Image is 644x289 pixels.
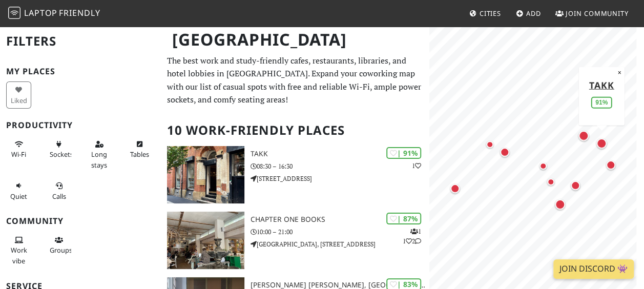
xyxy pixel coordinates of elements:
[6,136,31,163] button: Wi-Fi
[6,177,31,204] button: Quiet
[386,213,421,224] div: | 87%
[50,245,72,255] span: Group tables
[512,4,545,23] a: Add
[591,96,612,108] div: 91%
[484,138,496,151] div: Map marker
[164,26,427,54] h1: [GEOGRAPHIC_DATA]
[91,150,107,169] span: Long stays
[566,9,629,18] span: Join Community
[604,158,617,172] div: Map marker
[594,136,609,151] div: Map marker
[167,115,423,146] h2: 10 Work-Friendly Places
[537,160,549,172] div: Map marker
[412,161,421,171] p: 1
[480,9,501,18] span: Cities
[6,120,155,130] h3: Productivity
[576,129,591,143] div: Map marker
[11,150,26,159] span: Stable Wi-Fi
[87,136,112,173] button: Long stays
[167,54,423,107] p: The best work and study-friendly cafes, restaurants, libraries, and hotel lobbies in [GEOGRAPHIC_...
[130,150,149,159] span: Work-friendly tables
[6,26,155,57] h2: Filters
[10,192,27,201] span: Quiet
[127,136,152,163] button: Tables
[551,4,633,23] a: Join Community
[526,9,541,18] span: Add
[24,7,57,18] span: Laptop
[50,150,73,159] span: Power sockets
[251,150,429,158] h3: Takk
[161,146,429,203] a: Takk | 91% 1 Takk 08:30 – 16:30 [STREET_ADDRESS]
[8,7,20,19] img: LaptopFriendly
[498,146,511,159] div: Map marker
[545,176,557,188] div: Map marker
[59,7,100,18] span: Friendly
[589,78,614,91] a: Takk
[251,215,429,224] h3: Chapter One Books
[167,146,244,203] img: Takk
[465,4,505,23] a: Cities
[251,161,429,171] p: 08:30 – 16:30
[11,245,27,265] span: People working
[47,177,72,204] button: Calls
[6,232,31,269] button: Work vibe
[614,67,624,78] button: Close popup
[386,147,421,159] div: | 91%
[167,212,244,269] img: Chapter One Books
[6,67,155,76] h3: My Places
[6,216,155,226] h3: Community
[251,239,429,249] p: [GEOGRAPHIC_DATA], [STREET_ADDRESS]
[47,136,72,163] button: Sockets
[553,197,567,212] div: Map marker
[52,192,66,201] span: Video/audio calls
[569,179,582,192] div: Map marker
[47,232,72,259] button: Groups
[251,227,429,237] p: 10:00 – 21:00
[8,5,100,23] a: LaptopFriendly LaptopFriendly
[161,212,429,269] a: Chapter One Books | 87% 112 Chapter One Books 10:00 – 21:00 [GEOGRAPHIC_DATA], [STREET_ADDRESS]
[448,182,462,195] div: Map marker
[251,174,429,183] p: [STREET_ADDRESS]
[403,226,421,246] p: 1 1 2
